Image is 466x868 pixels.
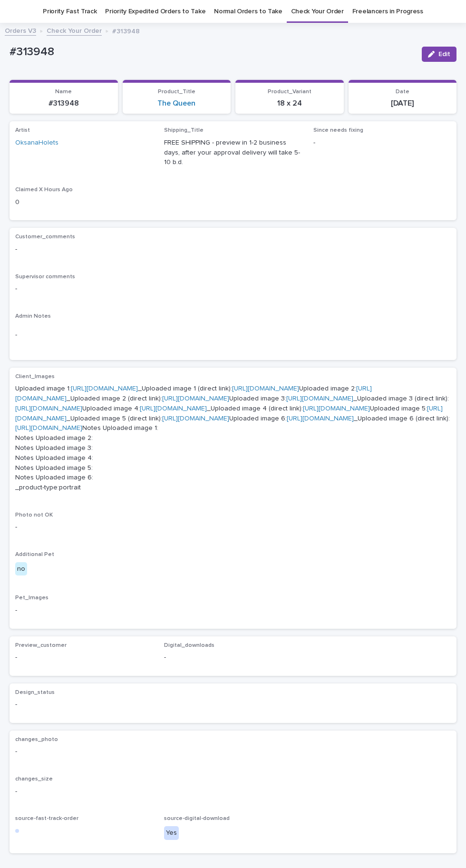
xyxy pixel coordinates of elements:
[164,643,214,648] span: Digital_downloads
[15,700,153,710] p: -
[15,405,82,412] a: [URL][DOMAIN_NAME]
[158,89,195,95] span: Product_Title
[55,89,72,95] span: Name
[15,374,55,380] span: Client_Images
[105,0,205,23] a: Priority Expedited Orders to Take
[438,51,450,58] span: Edit
[15,522,451,532] p: -
[15,643,67,648] span: Preview_customer
[422,47,456,62] button: Edit
[47,25,102,36] a: Check Your Order
[268,89,311,95] span: Product_Variant
[71,385,138,392] a: [URL][DOMAIN_NAME]
[15,653,153,663] p: -
[43,0,97,23] a: Priority Fast Track
[15,244,451,254] p: -
[15,284,451,294] p: -
[15,330,451,340] p: -
[162,395,229,402] a: [URL][DOMAIN_NAME]
[15,747,451,757] p: -
[15,552,54,557] span: Additional Pet
[15,405,443,422] a: [URL][DOMAIN_NAME]
[140,405,207,412] a: [URL][DOMAIN_NAME]
[15,690,55,695] span: Design_status
[291,0,344,23] a: Check Your Order
[164,138,301,167] p: FREE SHIPPING - preview in 1-2 business days, after your approval delivery will take 5-10 b.d.
[15,787,451,797] p: -
[313,127,363,133] span: Since needs fixing
[15,562,27,576] div: no
[352,0,423,23] a: Freelancers in Progress
[15,197,153,207] p: 0
[15,99,112,108] p: #313948
[15,816,78,821] span: source-fast-track-order
[15,313,51,319] span: Admin Notes
[15,776,53,782] span: changes_size
[112,25,140,36] p: #313948
[15,138,58,148] a: OksanaHolets
[15,737,58,742] span: changes_photo
[164,826,179,840] div: Yes
[15,605,451,615] p: -
[10,45,414,59] p: #313948
[15,425,82,431] a: [URL][DOMAIN_NAME]
[15,127,30,133] span: Artist
[354,99,451,108] p: [DATE]
[164,127,204,133] span: Shipping_Title
[15,274,75,280] span: Supervisor comments
[15,512,53,518] span: Photo not OK
[214,0,282,23] a: Normal Orders to Take
[162,415,229,422] a: [URL][DOMAIN_NAME]
[287,415,354,422] a: [URL][DOMAIN_NAME]
[303,405,370,412] a: [URL][DOMAIN_NAME]
[15,595,49,601] span: Pet_Images
[5,25,36,36] a: Orders V3
[164,653,301,663] p: -
[396,89,409,95] span: Date
[157,99,195,108] a: The Queen
[241,99,338,108] p: 18 x 24
[232,385,299,392] a: [URL][DOMAIN_NAME]
[15,384,451,493] p: Uploaded image 1: _Uploaded image 1 (direct link): Uploaded image 2: _Uploaded image 2 (direct li...
[313,138,451,148] p: -
[15,187,73,193] span: Claimed X Hours Ago
[164,816,230,821] span: source-digital-download
[15,234,75,240] span: Customer_comments
[286,395,353,402] a: [URL][DOMAIN_NAME]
